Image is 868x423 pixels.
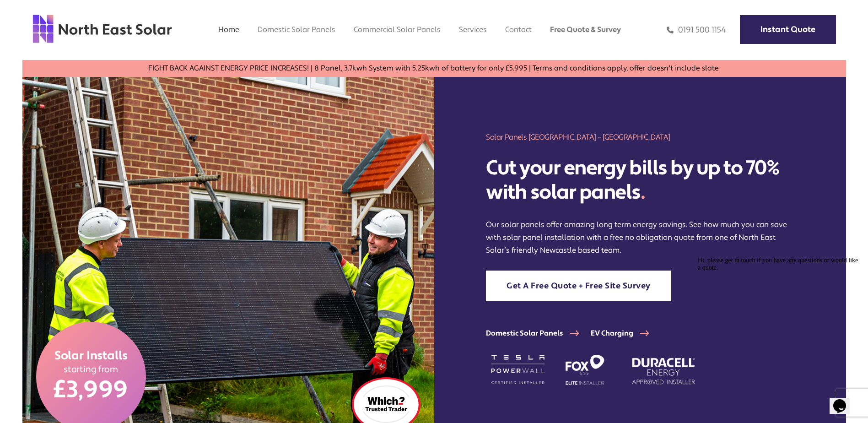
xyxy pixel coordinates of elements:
[486,156,793,205] h2: Cut your energy bills by up to 70% with solar panels
[486,271,671,301] a: Get A Free Quote + Free Site Survey
[4,4,168,18] div: Hi, please get in touch if you have any questions or would like a quote.
[694,253,859,382] iframe: chat widget
[218,25,239,34] a: Home
[54,375,128,405] span: £3,999
[4,4,164,18] span: Hi, please get in touch if you have any questions or would like a quote.
[667,25,674,35] img: phone icon
[54,348,128,364] span: Solar Installs
[830,386,859,414] iframe: chat widget
[486,329,591,338] a: Domestic Solar Panels
[591,329,661,338] a: EV Charging
[486,132,793,142] h1: Solar Panels [GEOGRAPHIC_DATA] – [GEOGRAPHIC_DATA]
[64,363,119,375] span: starting from
[354,25,441,34] a: Commercial Solar Panels
[550,25,621,34] a: Free Quote & Survey
[505,25,532,34] a: Contact
[486,218,793,257] p: Our solar panels offer amazing long term energy savings. See how much you can save with solar pan...
[459,25,487,34] a: Services
[32,14,173,44] img: north east solar logo
[740,15,836,44] a: Instant Quote
[641,179,645,205] span: .
[258,25,335,34] a: Domestic Solar Panels
[667,25,726,35] a: 0191 500 1154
